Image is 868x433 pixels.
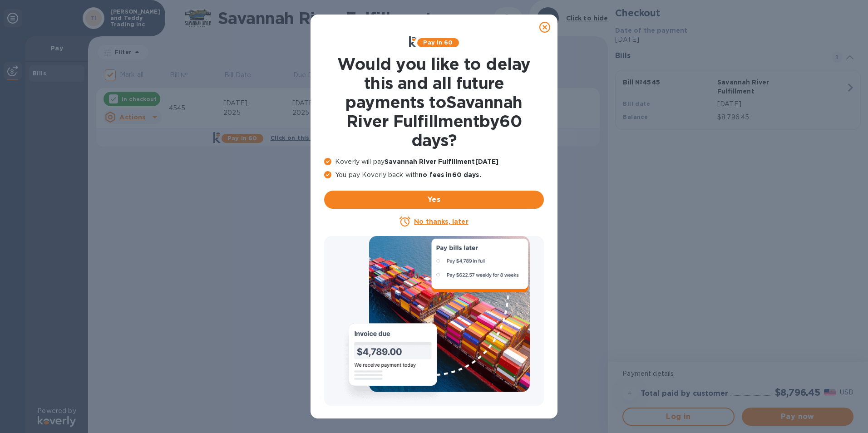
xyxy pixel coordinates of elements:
p: Koverly will pay [324,157,544,167]
h1: Would you like to delay this and all future payments to Savannah River Fulfillment by 60 days ? [324,54,544,150]
p: You pay Koverly back with [324,170,544,180]
button: Yes [324,191,544,209]
u: No thanks, later [414,218,468,225]
span: Yes [331,194,537,205]
b: Pay in 60 [423,39,453,46]
b: Savannah River Fulfillment [DATE] [385,158,498,165]
b: no fees in 60 days . [419,171,481,178]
